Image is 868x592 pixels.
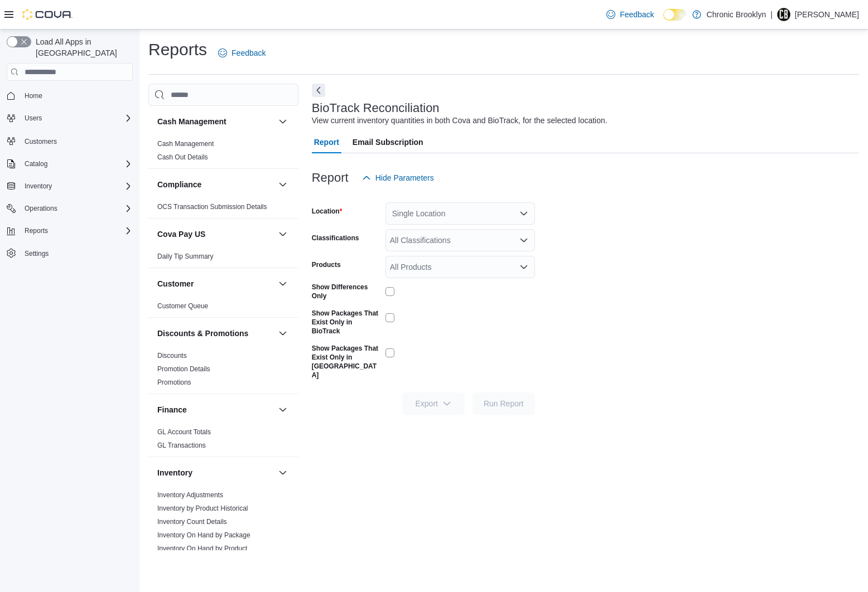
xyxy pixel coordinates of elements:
[312,171,349,185] h3: Report
[20,89,133,103] span: Home
[314,131,339,153] span: Report
[276,115,290,128] button: Cash Management
[157,116,226,127] h3: Cash Management
[276,403,290,416] button: Finance
[795,8,859,21] p: [PERSON_NAME]
[214,42,270,64] a: Feedback
[312,101,440,115] h3: BioTrack Reconciliation
[157,252,214,261] span: Daily Tip Summary
[157,491,223,499] span: Inventory Adjustments
[663,21,664,21] span: Dark Mode
[777,8,790,21] div: Ned Farrell
[519,263,528,271] button: Open list of options
[22,9,73,20] img: Cova
[707,8,766,21] p: Chronic Brooklyn
[148,349,298,394] div: Discounts & Promotions
[157,153,208,162] span: Cash Out Details
[148,425,298,457] div: Finance
[157,365,210,373] span: Promotion Details
[157,467,274,478] button: Inventory
[409,392,458,415] span: Export
[770,8,773,21] p: |
[157,302,208,310] span: Customer Queue
[157,328,274,339] button: Discounts & Promotions
[157,229,205,240] h3: Cova Pay US
[20,247,53,260] a: Settings
[276,327,290,340] button: Discounts & Promotions
[157,441,206,449] a: GL Transactions
[2,110,137,126] button: Users
[157,352,187,360] a: Discounts
[2,223,137,239] button: Reports
[157,428,211,436] a: GL Account Totals
[20,111,133,125] span: Users
[25,204,57,213] span: Operations
[20,224,133,237] span: Reports
[2,245,137,261] button: Settings
[157,116,274,127] button: Cash Management
[20,157,52,171] button: Catalog
[157,467,192,478] h3: Inventory
[2,201,137,216] button: Operations
[20,89,47,103] a: Home
[312,234,359,242] label: Classifications
[7,83,133,290] nav: Complex example
[157,491,223,499] a: Inventory Adjustments
[20,202,62,215] button: Operations
[472,392,535,415] button: Run Report
[312,283,381,300] label: Show Differences Only
[20,157,133,171] span: Catalog
[312,260,341,269] label: Products
[375,172,434,183] span: Hide Parameters
[157,518,227,526] a: Inventory Count Details
[157,517,227,526] span: Inventory Count Details
[620,9,654,20] span: Feedback
[157,545,247,552] a: Inventory On Hand by Product
[157,351,187,360] span: Discounts
[157,441,206,450] span: GL Transactions
[2,178,137,194] button: Inventory
[20,179,133,193] span: Inventory
[519,209,528,218] button: Open list of options
[157,179,274,190] button: Compliance
[157,404,274,415] button: Finance
[232,47,266,59] span: Feedback
[2,88,137,104] button: Home
[312,84,325,97] button: Next
[312,309,381,336] label: Show Packages That Exist Only in BioTrack
[20,111,46,125] button: Users
[20,202,133,215] span: Operations
[157,253,214,260] a: Daily Tip Summary
[157,365,210,373] a: Promotion Details
[157,531,250,540] span: Inventory On Hand by Package
[157,378,191,387] span: Promotions
[20,179,56,193] button: Inventory
[148,137,298,168] div: Cash Management
[20,224,52,237] button: Reports
[157,544,247,553] span: Inventory On Hand by Product
[148,250,298,268] div: Cova Pay US
[20,134,133,148] span: Customers
[157,140,214,148] a: Cash Management
[312,344,381,380] label: Show Packages That Exist Only in [GEOGRAPHIC_DATA]
[25,249,49,258] span: Settings
[402,392,465,415] button: Export
[312,115,607,127] div: View current inventory quantities in both Cova and BioTrack, for the selected location.
[157,278,274,289] button: Customer
[157,504,248,512] a: Inventory by Product Historical
[157,179,201,190] h3: Compliance
[157,202,267,211] span: OCS Transaction Submission Details
[25,137,57,146] span: Customers
[157,404,187,415] h3: Finance
[25,91,42,100] span: Home
[2,133,137,149] button: Customers
[157,139,214,148] span: Cash Management
[276,277,290,290] button: Customer
[602,3,658,26] a: Feedback
[148,38,207,61] h1: Reports
[2,156,137,172] button: Catalog
[157,229,274,240] button: Cova Pay US
[519,236,528,245] button: Open list of options
[148,200,298,218] div: Compliance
